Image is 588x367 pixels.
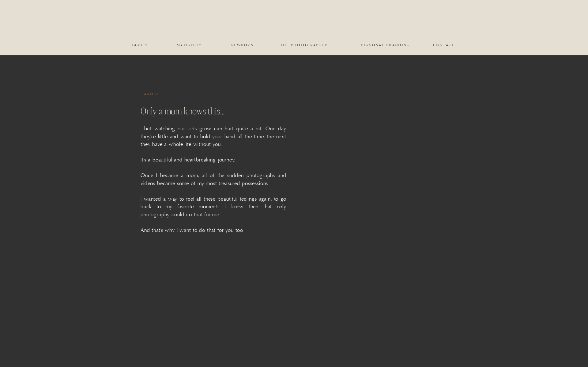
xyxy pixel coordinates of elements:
[177,43,202,47] a: maternity
[433,43,455,47] a: Contact
[361,43,411,47] a: personal branding
[128,43,153,47] a: family
[230,43,255,47] a: newborn
[273,43,335,47] a: the photographer
[144,92,173,97] h1: About
[141,125,286,204] p: ...but watching our kids grow can hurt quite a bit. One day they're little and want to hold your ...
[141,105,256,118] h2: Only a mom knows this...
